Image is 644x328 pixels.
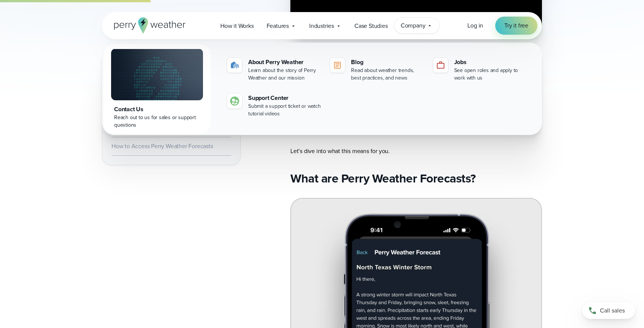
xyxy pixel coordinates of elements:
span: Log in [467,21,483,30]
p: Let’s dive into what this means for you. [290,147,542,156]
a: Try it free [495,17,537,35]
img: jobs-icon-1.svg [436,61,445,70]
div: Support Center [248,93,321,103]
a: Contact Us Reach out to us for sales or support questions [104,44,211,133]
a: Call sales [582,302,635,319]
div: Submit a support ticket or watch tutorial videos [248,103,321,118]
a: Blog Read about weather trends, best practices, and news [327,55,427,85]
a: About Perry Weather Learn about the story of Perry Weather and our mission [224,55,324,85]
img: contact-icon.svg [230,97,239,106]
span: Call sales [600,306,625,315]
strong: What are Perry Weather Forecasts? [290,169,476,187]
div: See open roles and apply to work with us [454,67,527,82]
span: How it Works [220,21,254,31]
span: Industries [309,21,334,31]
img: about-icon.svg [230,61,239,70]
span: Features [267,21,289,31]
a: Support Center Submit a support ticket or watch tutorial videos [224,90,324,121]
div: Blog [351,58,424,67]
div: About Perry Weather [248,58,321,67]
img: blog-icon.svg [333,61,342,70]
a: Case Studies [348,18,394,34]
a: How it Works [214,18,260,34]
a: How to Access Perry Weather Forecasts [111,142,213,150]
div: Read about weather trends, best practices, and news [351,67,424,82]
div: Contact Us [114,105,200,114]
span: Try it free [504,21,528,30]
span: Case Studies [354,21,388,31]
a: Jobs See open roles and apply to work with us [430,55,530,85]
div: Jobs [454,58,527,67]
div: Reach out to us for sales or support questions [114,114,200,129]
a: Log in [467,21,483,30]
div: Learn about the story of Perry Weather and our mission [248,67,321,82]
span: Company [401,21,426,30]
